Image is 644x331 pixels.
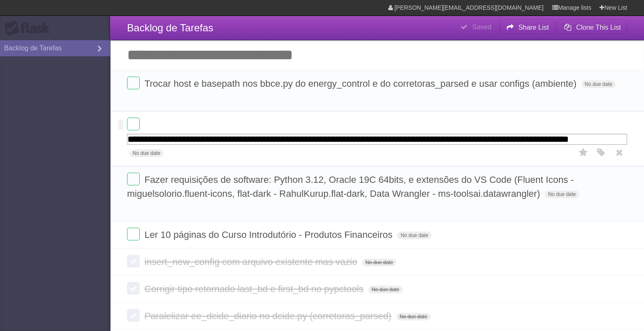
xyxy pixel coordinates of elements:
span: No due date [362,259,396,266]
button: Share List [500,20,556,35]
span: No due date [397,232,431,239]
span: insert_new_config com arquivo existente mas vazio [144,257,359,267]
label: Done [127,228,140,240]
span: No due date [581,80,616,88]
b: Clone This List [576,24,621,31]
span: Corrigir tipo retornado last_bd e first_bd no pypctools [144,284,365,294]
span: Trocar host e basepath nos bbce.py do energy_control e do corretoras_parsed e usar configs (ambie... [144,78,578,89]
label: Done [127,118,140,130]
label: Done [127,309,140,322]
span: No due date [396,313,431,320]
span: Paralelizar ee_dcide_diario no dcide.py (corretoras_parsed) [144,311,393,321]
span: No due date [368,286,403,293]
b: Share List [518,24,549,31]
span: No due date [544,190,579,198]
span: Backlog de Tarefas [127,22,213,33]
span: Fazer requisições de software: Python 3.12, Oracle 19C 64bits, e extensões do VS Code (Fluent Ico... [127,174,574,199]
b: Saved [472,23,491,30]
span: Ler 10 páginas do Curso Introdutório - Produtos Financeiros [144,229,395,240]
span: No due date [129,149,163,157]
label: Done [127,282,140,295]
label: Star task [575,146,591,160]
label: Done [127,173,140,185]
button: Clone This List [557,20,627,35]
div: Flask [4,21,55,36]
label: Done [127,77,140,89]
label: Done [127,255,140,268]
